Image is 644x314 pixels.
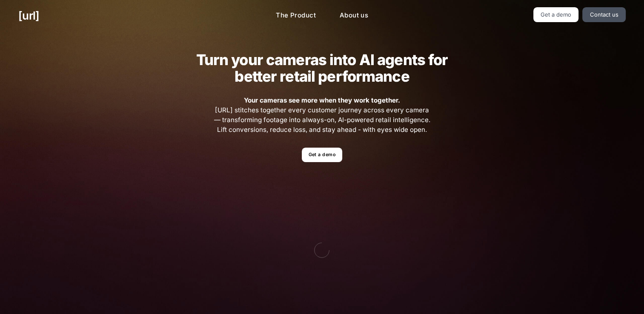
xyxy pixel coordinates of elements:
a: Contact us [582,7,626,22]
span: [URL] stitches together every customer journey across every camera — transforming footage into al... [213,96,432,134]
a: Get a demo [302,148,342,163]
a: [URL] [18,7,39,24]
h2: Turn your cameras into AI agents for better retail performance [183,51,461,85]
strong: Your cameras see more when they work together. [244,96,400,104]
a: About us [333,7,375,24]
a: Get a demo [533,7,579,22]
a: The Product [269,7,323,24]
